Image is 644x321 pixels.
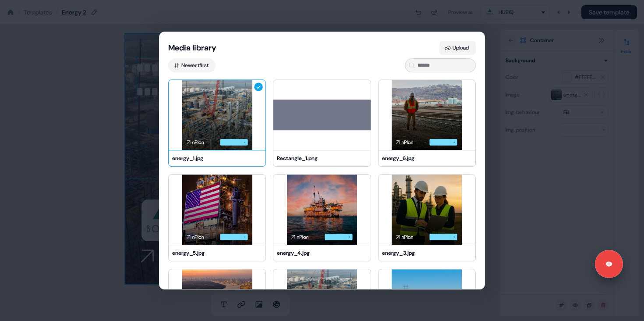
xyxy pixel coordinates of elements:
[382,154,472,163] div: energy_6.jpg
[168,43,216,53] button: Media library
[379,80,475,150] img: energy_6.jpg
[168,58,216,72] button: Newestfirst
[439,41,476,55] button: Upload
[277,154,367,163] div: Rectangle_1.png
[382,249,472,257] div: energy_3.jpg
[172,249,262,257] div: energy_5.jpg
[273,175,370,245] img: energy_4.jpg
[273,80,370,150] img: Rectangle_1.png
[277,249,367,257] div: energy_4.jpg
[169,80,265,150] img: energy_1.jpg
[169,175,265,245] img: energy_5.jpg
[172,154,262,163] div: energy_1.jpg
[379,175,475,245] img: energy_3.jpg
